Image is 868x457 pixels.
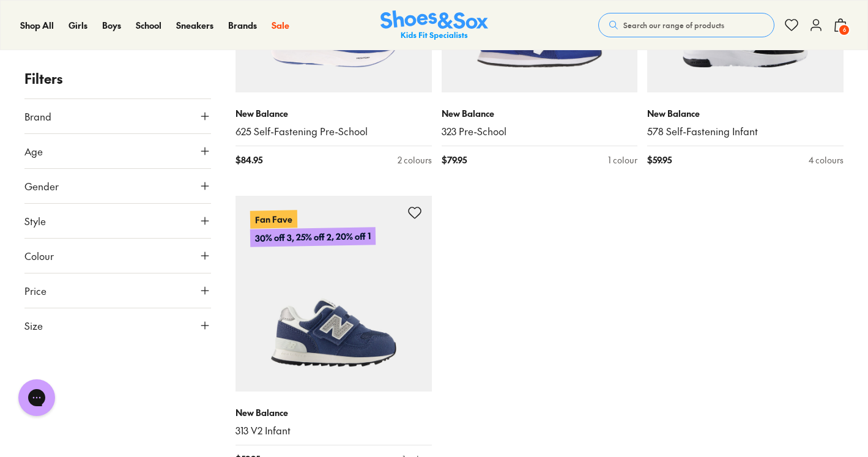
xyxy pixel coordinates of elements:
[24,239,211,273] button: Colour
[838,24,850,36] span: 6
[176,19,213,32] a: Sneakers
[24,283,46,298] span: Price
[647,125,844,138] a: 578 Self-Fastening Infant
[24,204,211,238] button: Style
[623,20,724,31] span: Search our range of products
[228,19,257,31] span: Brands
[647,154,672,166] span: $ 59.95
[236,196,432,392] a: Fan Fave30% off 3, 25% off 2, 20% off 1
[236,424,432,437] a: 313 V2 Infant
[102,19,121,32] a: Boys
[250,210,297,228] p: Fan Fave
[236,125,432,138] a: 625 Self-Fastening Pre-School
[442,154,467,166] span: $ 79.95
[24,273,211,308] button: Price
[398,154,432,166] div: 2 colours
[12,375,61,420] iframe: Gorgias live chat messenger
[272,19,289,31] span: Sale
[24,318,43,333] span: Size
[236,154,262,166] span: $ 84.95
[24,109,51,124] span: Brand
[20,19,54,32] a: Shop All
[136,19,161,32] a: School
[24,144,43,158] span: Age
[442,125,638,138] a: 323 Pre-School
[69,19,87,31] span: Girls
[236,107,432,120] p: New Balance
[176,19,213,31] span: Sneakers
[647,107,844,120] p: New Balance
[69,19,87,32] a: Girls
[272,19,289,32] a: Sale
[24,134,211,168] button: Age
[228,19,257,32] a: Brands
[608,154,637,166] div: 1 colour
[380,10,488,40] img: SNS_Logo_Responsive.svg
[24,69,211,89] p: Filters
[102,19,121,31] span: Boys
[236,406,432,419] p: New Balance
[24,99,211,133] button: Brand
[24,248,54,263] span: Colour
[24,179,59,193] span: Gender
[598,13,774,37] button: Search our range of products
[136,19,161,31] span: School
[833,12,848,39] button: 6
[24,169,211,203] button: Gender
[20,19,54,31] span: Shop All
[24,308,211,343] button: Size
[380,10,488,40] a: Shoes & Sox
[442,107,638,120] p: New Balance
[809,154,844,166] div: 4 colours
[250,227,376,247] p: 30% off 3, 25% off 2, 20% off 1
[24,214,46,228] span: Style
